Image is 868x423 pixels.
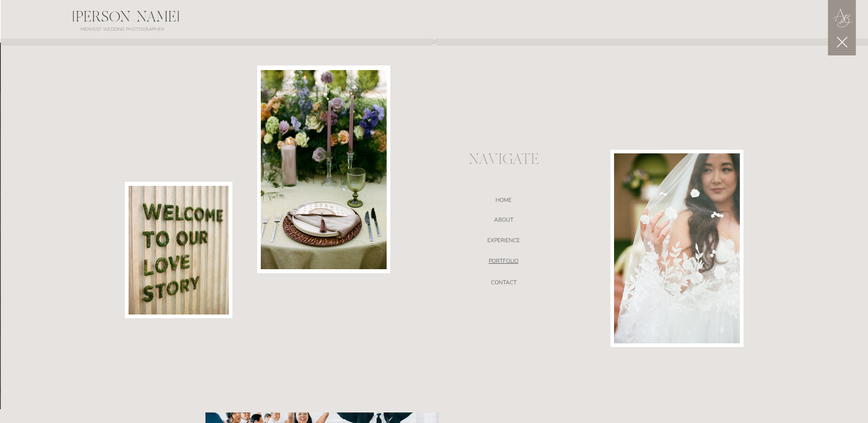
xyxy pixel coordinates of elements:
[407,279,601,288] a: CONTACT
[407,217,601,226] a: ABOUT
[407,237,601,246] a: EXPERIENCE
[0,10,252,30] div: [PERSON_NAME]
[407,197,601,206] a: Home
[407,258,601,267] a: portfolio
[469,153,539,167] nav: Navigate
